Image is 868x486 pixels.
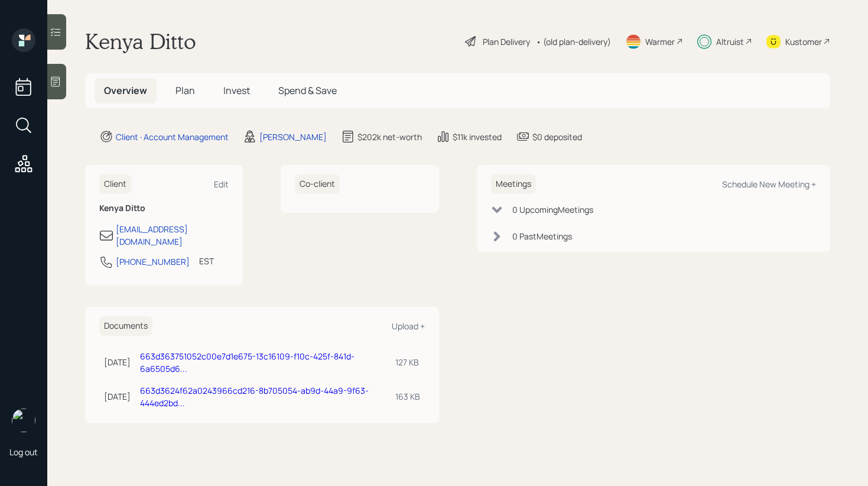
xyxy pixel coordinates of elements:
[116,223,229,248] div: [EMAIL_ADDRESS][DOMAIN_NAME]
[716,35,744,48] div: Altruist
[483,35,530,48] div: Plan Delivery
[140,351,355,374] a: 663d363751052c00e7d1e675-13c16109-f10c-425f-841d-6a6505d6...
[722,179,816,190] div: Schedule New Meeting +
[116,255,190,268] div: [PHONE_NUMBER]
[116,131,229,143] div: Client · Account Management
[278,84,337,97] span: Spend & Save
[199,255,214,267] div: EST
[99,203,229,213] h6: Kenya Ditto
[223,84,250,97] span: Invest
[491,174,536,194] h6: Meetings
[99,316,152,336] h6: Documents
[104,356,131,368] div: [DATE]
[453,131,502,143] div: $11k invested
[512,203,593,216] div: 0 Upcoming Meeting s
[536,35,611,48] div: • (old plan-delivery)
[140,385,369,409] a: 663d3624f62a0243966cd216-8b705054-ab9d-44a9-9f63-444ed2bd...
[9,446,38,458] div: Log out
[104,84,147,97] span: Overview
[785,35,822,48] div: Kustomer
[295,174,340,194] h6: Co-client
[512,230,572,242] div: 0 Past Meeting s
[12,409,35,432] img: retirable_logo.png
[392,320,425,332] div: Upload +
[532,131,582,143] div: $0 deposited
[214,179,229,190] div: Edit
[259,131,327,143] div: [PERSON_NAME]
[85,28,196,54] h1: Kenya Ditto
[175,84,195,97] span: Plan
[645,35,675,48] div: Warmer
[395,390,420,403] div: 163 KB
[99,174,131,194] h6: Client
[395,356,420,368] div: 127 KB
[357,131,422,143] div: $202k net-worth
[104,390,131,403] div: [DATE]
